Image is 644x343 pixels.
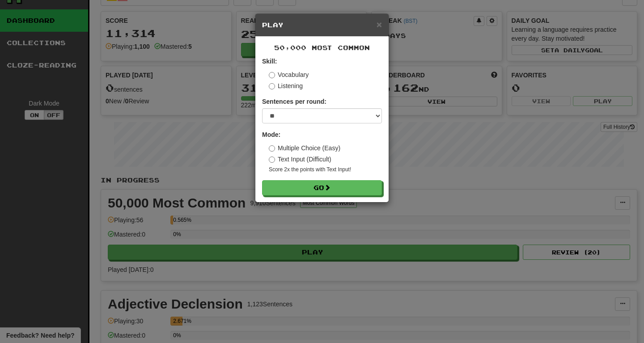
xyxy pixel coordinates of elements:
[262,97,326,106] label: Sentences per round:
[269,145,275,152] input: Multiple Choice (Easy)
[269,144,340,152] label: Multiple Choice (Easy)
[269,70,309,79] label: Vocabulary
[262,131,280,138] strong: Mode:
[269,155,331,164] label: Text Input (Difficult)
[269,81,303,90] label: Listening
[269,157,275,163] input: Text Input (Difficult)
[269,166,382,174] small: Score 2x the points with Text Input !
[274,44,370,51] span: 50,000 Most Common
[377,20,382,29] button: Close
[262,180,382,195] button: Go
[269,72,275,78] input: Vocabulary
[262,58,277,65] strong: Skill:
[269,83,275,89] input: Listening
[377,19,382,30] span: ×
[262,21,382,30] h5: Play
